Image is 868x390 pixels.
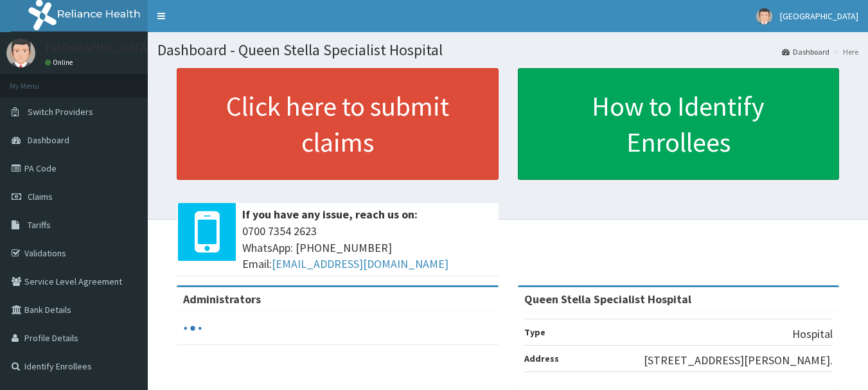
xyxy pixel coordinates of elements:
svg: audio-loading [183,319,202,338]
span: Dashboard [28,134,69,146]
strong: Queen Stella Specialist Hospital [524,292,691,306]
h1: Dashboard - Queen Stella Specialist Hospital [157,42,858,58]
p: [GEOGRAPHIC_DATA] [45,42,151,53]
span: Tariffs [28,219,51,231]
span: Switch Providers [28,106,93,118]
li: Here [831,46,858,57]
span: [GEOGRAPHIC_DATA] [780,10,858,22]
a: Dashboard [782,46,829,57]
p: Hospital [792,326,833,342]
b: Administrators [183,292,261,306]
b: Type [524,326,545,338]
span: 0700 7354 2623 WhatsApp: [PHONE_NUMBER] Email: [242,223,492,272]
span: Claims [28,191,53,202]
a: How to Identify Enrollees [518,68,840,180]
b: Address [524,353,559,364]
img: User Image [6,39,35,67]
b: If you have any issue, reach us on: [242,207,418,222]
a: Online [45,58,76,67]
img: User Image [756,8,772,24]
p: [STREET_ADDRESS][PERSON_NAME]. [644,352,833,369]
a: [EMAIL_ADDRESS][DOMAIN_NAME] [272,256,448,271]
a: Click here to submit claims [177,68,499,180]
